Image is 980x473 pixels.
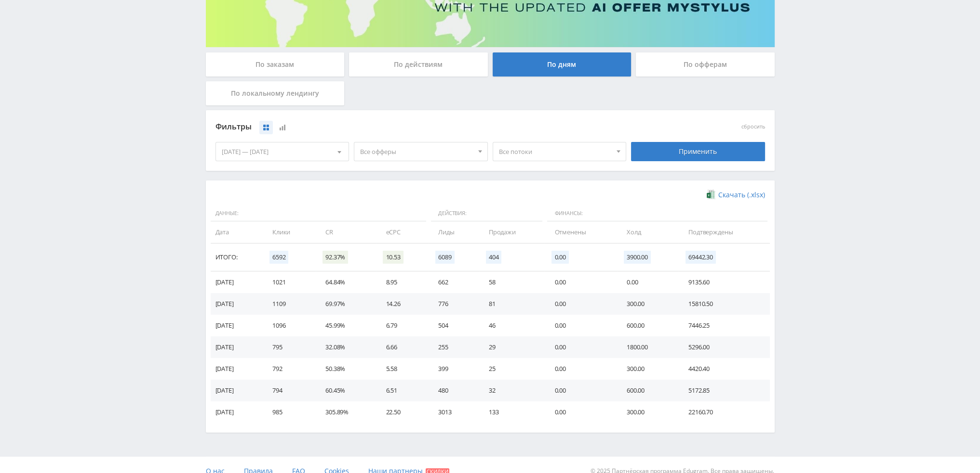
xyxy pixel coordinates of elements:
[429,221,479,243] td: Лиды
[679,336,770,358] td: 5296.00
[316,221,376,243] td: CR
[211,221,263,243] td: Дата
[545,221,617,243] td: Отменены
[545,336,617,358] td: 0.00
[376,221,429,243] td: eCPC
[316,358,376,380] td: 50.38%
[679,315,770,336] td: 7446.25
[429,336,479,358] td: 255
[263,315,316,336] td: 1096
[679,221,770,243] td: Подтверждены
[718,191,765,199] span: Скачать (.xlsx)
[431,205,542,222] span: Действия:
[316,336,376,358] td: 32.08%
[624,251,651,264] span: 3900.00
[263,358,316,380] td: 792
[206,81,345,105] div: По локальному лендингу
[263,401,316,423] td: 985
[547,205,767,222] span: Финансы:
[206,52,345,77] div: По заказам
[263,271,316,293] td: 1021
[316,315,376,336] td: 45.99%
[493,52,631,77] div: По дням
[429,293,479,315] td: 776
[617,271,679,293] td: 0.00
[316,293,376,315] td: 69.97%
[545,315,617,336] td: 0.00
[679,401,770,423] td: 22160.70
[617,293,679,315] td: 300.00
[707,190,715,199] img: xlsx
[211,205,427,222] span: Данные:
[486,251,502,264] span: 404
[316,401,376,423] td: 305.89%
[679,358,770,380] td: 4420.40
[263,380,316,401] td: 794
[551,251,568,264] span: 0.00
[636,52,775,77] div: По офферам
[376,271,429,293] td: 8.95
[376,315,429,336] td: 6.79
[545,271,617,293] td: 0.00
[617,380,679,401] td: 600.00
[360,142,473,161] span: Все офферы
[679,271,770,293] td: 9135.60
[376,358,429,380] td: 5.58
[429,315,479,336] td: 504
[617,358,679,380] td: 300.00
[741,124,765,130] button: сбросить
[479,336,545,358] td: 29
[617,401,679,423] td: 300.00
[707,190,765,200] a: Скачать (.xlsx)
[322,251,348,264] span: 92.37%
[617,336,679,358] td: 1800.00
[376,336,429,358] td: 6.66
[679,293,770,315] td: 15810.50
[316,380,376,401] td: 60.45%
[269,251,288,264] span: 6592
[479,293,545,315] td: 81
[631,142,765,161] div: Применить
[215,120,627,134] div: Фильтры
[679,380,770,401] td: 5172.85
[685,251,716,264] span: 69442.30
[263,336,316,358] td: 795
[429,271,479,293] td: 662
[545,293,617,315] td: 0.00
[617,315,679,336] td: 600.00
[211,243,263,271] td: Итого:
[316,271,376,293] td: 64.84%
[383,251,403,264] span: 10.53
[479,221,545,243] td: Продажи
[211,271,263,293] td: [DATE]
[545,401,617,423] td: 0.00
[376,380,429,401] td: 6.51
[479,315,545,336] td: 46
[435,251,454,264] span: 6089
[376,293,429,315] td: 14.26
[263,221,316,243] td: Клики
[479,401,545,423] td: 133
[479,380,545,401] td: 32
[429,401,479,423] td: 3013
[499,142,612,161] span: Все потоки
[211,380,263,401] td: [DATE]
[479,271,545,293] td: 58
[211,315,263,336] td: [DATE]
[211,401,263,423] td: [DATE]
[617,221,679,243] td: Холд
[479,358,545,380] td: 25
[211,358,263,380] td: [DATE]
[376,401,429,423] td: 22.50
[545,358,617,380] td: 0.00
[429,358,479,380] td: 399
[216,142,349,161] div: [DATE] — [DATE]
[211,293,263,315] td: [DATE]
[429,380,479,401] td: 480
[349,52,488,77] div: По действиям
[263,293,316,315] td: 1109
[211,336,263,358] td: [DATE]
[545,380,617,401] td: 0.00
